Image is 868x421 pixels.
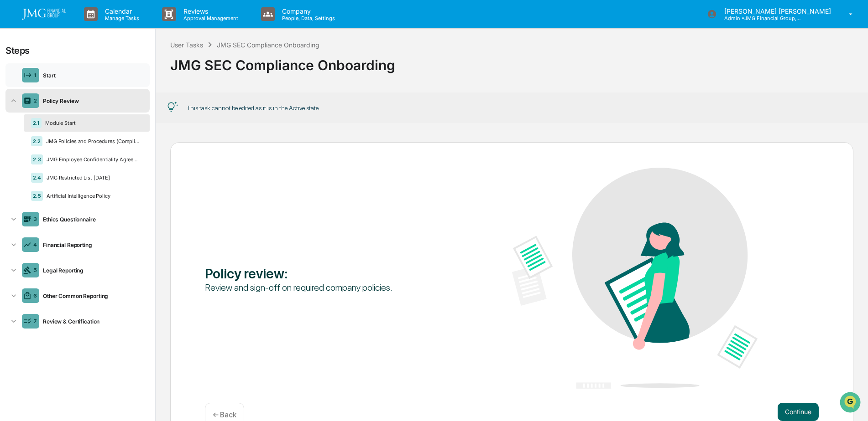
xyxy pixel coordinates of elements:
div: 7 [33,318,37,324]
div: 2.3 [31,154,43,164]
div: Review & Certification [39,318,146,325]
div: Module Start [42,120,142,126]
span: Attestations [75,186,113,195]
span: • [76,124,79,131]
div: JMG SEC Compliance Onboarding [217,41,319,49]
img: Steve.Lennart [9,140,24,154]
div: 🗄️ [66,187,73,195]
span: Pylon [91,226,110,233]
img: Policy review [512,168,758,389]
p: How can we help? [9,19,166,34]
div: Steps [5,45,30,56]
p: Admin • JMG Financial Group, Ltd. [717,15,802,21]
div: Start new chat [41,70,150,79]
span: [DATE] [81,124,99,131]
p: Manage Tasks [98,15,144,21]
div: JMG Restricted List [DATE] [43,175,142,181]
div: 5 [33,267,37,273]
div: Artificial Intelligence Policy [43,193,142,199]
div: This task cannot be edited as it is in the Active state. [187,104,320,112]
div: 🖐️ [9,187,16,195]
div: 2.4 [31,173,43,183]
img: 8933085812038_c878075ebb4cc5468115_72.jpg [19,70,36,86]
div: Past conversations [9,101,61,108]
iframe: Open customer support [839,391,863,416]
div: 🔎 [9,205,16,212]
span: Data Lookup [18,204,58,213]
img: Jack Rasmussen [9,115,24,130]
span: [DATE] [128,149,146,156]
span: Preclearance [18,186,59,195]
p: Reviews [176,7,243,15]
div: JMG Employee Confidentiality Agreement [43,156,142,163]
span: [PERSON_NAME].[PERSON_NAME] [28,149,121,156]
div: Other Common Reporting [39,293,146,299]
div: Start [39,72,146,79]
img: 1746055101610-c473b297-6a78-478c-a979-82029cc54cd1 [18,124,26,132]
div: 2.1 [31,118,42,128]
p: Company [275,7,340,15]
a: 🖐️Preclearance [5,183,63,199]
img: 1746055101610-c473b297-6a78-478c-a979-82029cc54cd1 [9,70,26,86]
div: User Tasks [170,41,203,49]
div: 2.2 [31,136,42,146]
div: 2 [34,98,37,104]
p: People, Data, Settings [275,15,340,21]
div: Policy Review [39,98,146,104]
a: Powered byPylon [64,226,110,233]
span: [PERSON_NAME] [28,124,74,131]
div: Ethics Questionnaire [39,216,146,223]
div: JMG SEC Compliance Onboarding [170,50,853,73]
div: 6 [33,293,37,299]
span: • [123,149,126,156]
a: 🗄️Attestations [63,183,117,199]
div: 4 [33,241,37,248]
p: ← Back [213,411,236,419]
div: 3 [33,216,37,222]
div: JMG Policies and Procedures (Compliance Manual and Exhibits) [42,138,142,144]
button: See all [141,99,166,110]
div: 2.5 [31,191,43,201]
div: Financial Reporting [39,241,146,248]
div: We're available if you need us! [41,79,125,86]
p: Approval Management [176,15,243,21]
button: Continue [778,403,819,421]
img: logo [22,9,66,20]
button: Start new chat [155,72,166,83]
img: Tip [167,102,178,113]
div: 1 [34,72,37,78]
p: [PERSON_NAME] [PERSON_NAME] [717,7,836,15]
a: 🔎Data Lookup [5,200,61,216]
p: Calendar [98,7,144,15]
div: Policy review : [205,265,450,282]
div: Legal Reporting [39,267,146,274]
div: Review and sign-off on required company policies. [205,282,450,293]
